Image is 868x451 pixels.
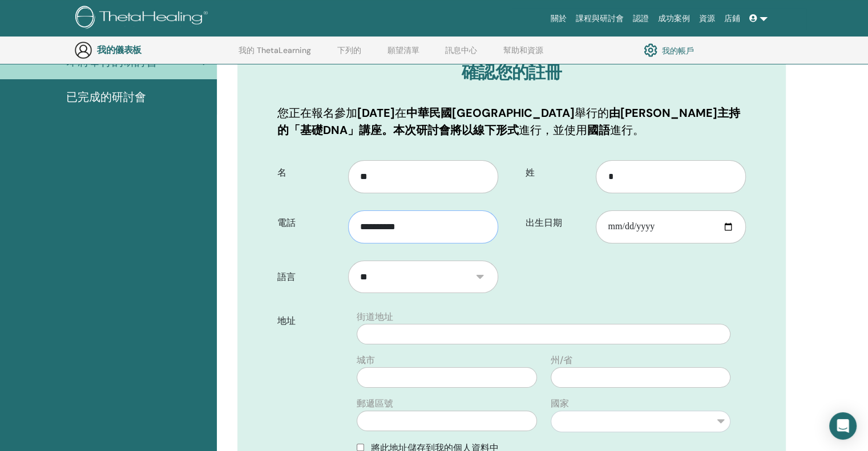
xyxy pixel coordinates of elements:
[97,44,142,56] font: 我的儀表板
[357,311,393,323] font: 街道地址
[239,46,311,64] a: 我的 ThetaLearning
[551,14,567,23] font: 關於
[829,412,857,440] div: Open Intercom Messenger
[277,315,296,327] font: 地址
[551,354,572,366] font: 州/省
[546,8,571,29] a: 關於
[633,123,644,137] font: 。
[644,40,657,60] img: cog.svg
[337,46,361,64] a: 下列的
[473,123,519,137] font: 線下形式
[387,45,419,55] font: 願望清單
[66,90,146,104] font: 已完成的研討會
[571,8,628,29] a: 課程與研討會
[575,105,609,120] font: 舉行的
[277,105,740,137] font: 由[PERSON_NAME]主持的「基礎DNA」講座。本次研討會將以
[653,8,695,29] a: 成功案例
[445,46,477,64] a: 訊息中心
[662,46,694,56] font: 我的帳戶
[395,105,406,120] font: 在
[519,123,587,137] font: 進行，並使用
[445,45,477,55] font: 訊息中心
[695,8,720,29] a: 資源
[724,14,740,23] font: 店鋪
[406,105,575,120] font: 中華民國[GEOGRAPHIC_DATA]
[720,8,745,29] a: 店鋪
[277,217,296,229] font: 電話
[526,166,535,178] font: 姓
[633,14,649,23] font: 認證
[628,8,653,29] a: 認證
[357,105,395,120] font: [DATE]
[75,6,212,31] img: logo.png
[337,45,361,55] font: 下列的
[277,105,357,120] font: 您正在報名參加
[699,14,715,23] font: 資源
[610,123,633,137] font: 進行
[526,217,562,229] font: 出生日期
[277,271,296,283] font: 語言
[239,45,311,55] font: 我的 ThetaLearning
[503,45,543,55] font: 幫助和資源
[587,123,610,137] font: 國語
[277,166,286,178] font: 名
[644,40,694,60] a: 我的帳戶
[66,54,158,69] font: 即將舉行的研討會
[576,14,624,23] font: 課程與研討會
[357,354,375,366] font: 城市
[462,61,562,83] font: 確認您的註冊
[503,46,543,64] a: 幫助和資源
[551,397,569,409] font: 國家
[357,397,393,409] font: 郵遞區號
[387,46,419,64] a: 願望清單
[658,14,690,23] font: 成功案例
[74,41,92,59] img: generic-user-icon.jpg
